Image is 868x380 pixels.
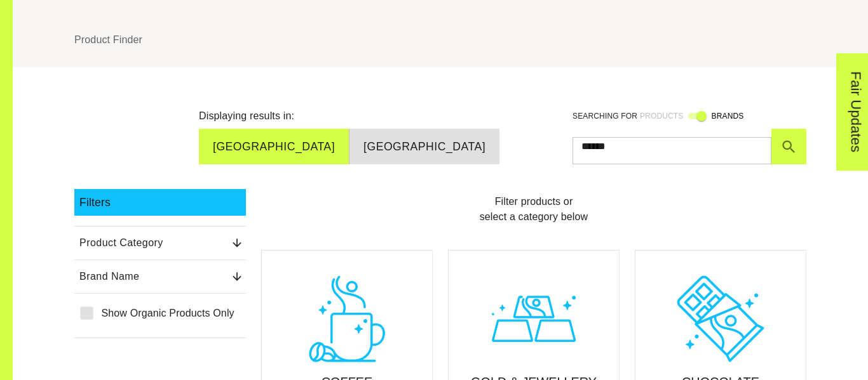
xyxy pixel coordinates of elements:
a: Product Finder [74,34,142,45]
button: Brand Name [74,265,246,288]
p: Searching for [573,110,637,122]
p: Products [640,110,684,122]
button: [GEOGRAPHIC_DATA] [349,129,499,164]
nav: breadcrumb [74,32,806,48]
p: Brand Name [79,269,139,284]
p: Displaying results in: [199,108,294,124]
p: Filter products or select a category below [261,194,806,225]
p: Filters [79,194,241,211]
p: Brands [712,110,744,122]
p: Product Category [79,235,163,251]
button: Product Category [74,232,246,254]
span: Show Organic Products Only [101,306,234,321]
button: [GEOGRAPHIC_DATA] [199,129,349,164]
